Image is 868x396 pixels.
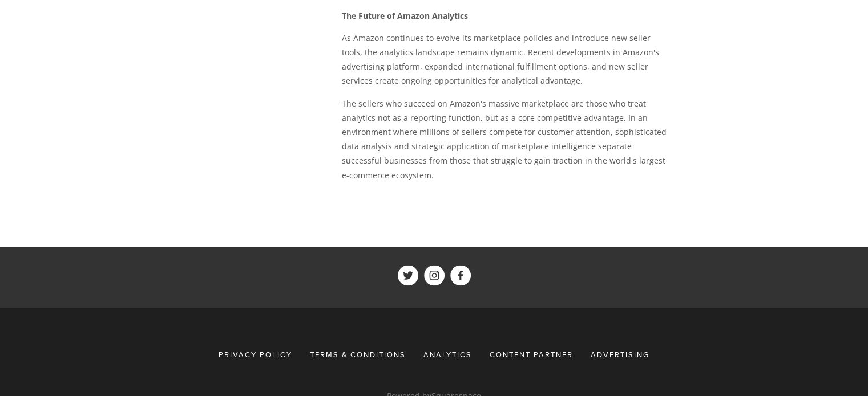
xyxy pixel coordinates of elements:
p: As Amazon continues to evolve its marketplace policies and introduce new seller tools, the analyt... [342,31,672,88]
span: Advertising [591,349,649,360]
strong: The Future of Amazon Analytics [342,10,468,21]
span: Content Partner [490,349,573,360]
a: Terms & Conditions [302,344,413,365]
a: ShelfTrend [450,265,471,285]
a: ShelfTrend [398,265,418,285]
a: Content Partner [482,344,580,365]
a: Privacy Policy [219,344,300,365]
span: Terms & Conditions [310,349,406,360]
div: Analytics [416,344,479,365]
p: The sellers who succeed on Amazon's massive marketplace are those who treat analytics not as a re... [342,96,672,182]
a: ShelfTrend [424,265,445,285]
a: Advertising [583,344,649,365]
span: Privacy Policy [219,349,292,360]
